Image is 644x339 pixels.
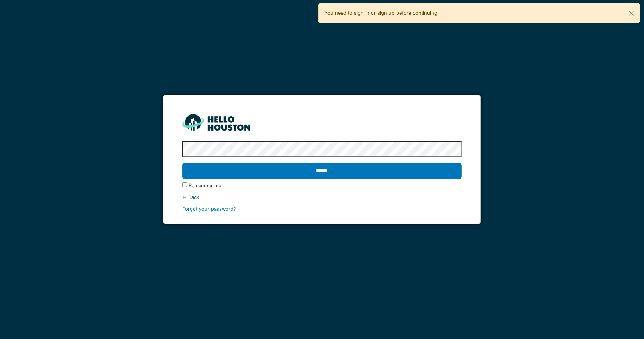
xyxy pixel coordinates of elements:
[182,114,250,130] img: HH_line-BYnF2_Hg.png
[182,194,462,201] div: ← Back
[182,206,236,212] a: Forgot your password?
[318,3,641,23] div: You need to sign in or sign up before continuing.
[189,182,221,189] label: Remember me
[623,3,640,23] button: Close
